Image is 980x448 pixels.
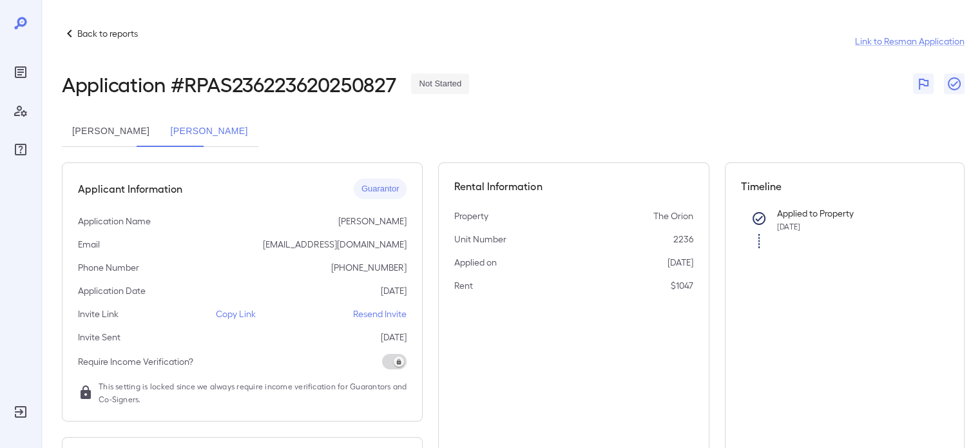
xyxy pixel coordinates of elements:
button: [PERSON_NAME] [62,116,160,147]
h5: Timeline [741,179,948,194]
div: Reports [10,62,31,83]
span: This setting is locked since we always require income verification for Guarantors and Co-Signers. [99,380,407,405]
span: Guarantor [354,183,407,195]
p: Applied to Property [777,207,928,220]
p: Invite Sent [78,331,120,344]
p: [DATE] [381,284,407,297]
p: $1047 [671,279,693,292]
div: Manage Users [10,101,31,121]
button: [PERSON_NAME] [160,116,258,147]
h2: Application # RPAS236223620250827 [62,72,396,95]
h5: Rental Information [454,179,693,194]
p: [DATE] [381,331,407,344]
p: 2236 [673,233,693,246]
p: Rent [454,279,473,292]
p: Back to reports [77,27,138,40]
p: Unit Number [454,233,506,246]
p: Copy Link [216,307,256,320]
p: [PERSON_NAME] [338,215,407,228]
button: Close Report [944,73,965,94]
a: Link to Resman Application [855,35,965,48]
span: Not Started [411,78,469,90]
p: Email [78,238,100,251]
div: FAQ [10,139,31,160]
button: Flag Report [913,73,934,94]
p: Resend Invite [353,307,407,320]
p: The Orion [653,209,693,222]
h5: Applicant Information [78,181,182,197]
p: Invite Link [78,307,119,320]
p: Application Name [78,215,151,228]
p: [PHONE_NUMBER] [331,261,407,274]
span: [DATE] [777,222,800,231]
p: Phone Number [78,261,139,274]
p: Property [454,209,488,222]
div: Log Out [10,402,31,422]
p: Applied on [454,256,497,269]
p: [DATE] [668,256,693,269]
p: [EMAIL_ADDRESS][DOMAIN_NAME] [263,238,407,251]
p: Application Date [78,284,146,297]
p: Require Income Verification? [78,355,193,368]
